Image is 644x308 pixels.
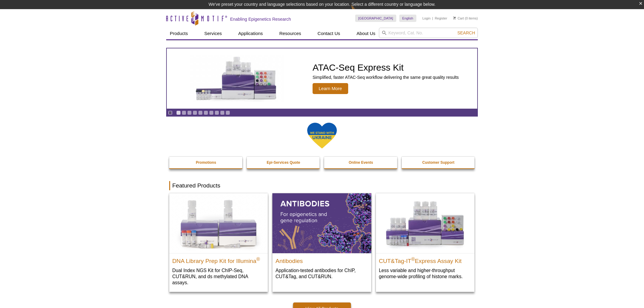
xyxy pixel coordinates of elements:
a: Login [422,16,431,20]
a: Services [201,28,226,39]
span: Search [457,30,475,35]
strong: Customer Support [422,160,454,165]
a: Register [435,16,447,20]
h2: DNA Library Prep Kit for Illumina [172,255,265,264]
h2: Featured Products [169,181,475,190]
a: Go to slide 10 [226,110,230,115]
a: Resources [276,28,305,39]
sup: ® [256,256,260,261]
a: Online Events [324,157,398,168]
input: Keyword, Cat. No. [379,28,478,38]
li: (0 items) [453,15,478,22]
h2: Enabling Epigenetics Research [230,16,291,22]
p: Application-tested antibodies for ChIP, CUT&Tag, and CUT&RUN. [275,267,368,280]
a: About Us [353,28,379,39]
img: ATAC-Seq Express Kit [187,55,287,102]
a: Go to slide 6 [204,110,208,115]
li: | [432,15,433,22]
img: All Antibodies [272,193,371,253]
a: Go to slide 9 [220,110,225,115]
p: Dual Index NGS Kit for ChIP-Seq, CUT&RUN, and ds methylated DNA assays. [172,267,265,286]
strong: Online Events [349,160,373,165]
img: Change Here [351,5,367,19]
sup: ® [411,256,415,261]
h2: Antibodies [275,255,368,264]
a: [GEOGRAPHIC_DATA] [355,15,396,22]
a: DNA Library Prep Kit for Illumina DNA Library Prep Kit for Illumina® Dual Index NGS Kit for ChIP-... [169,193,268,292]
h2: CUT&Tag-IT Express Assay Kit [379,255,471,264]
img: We Stand With Ukraine [307,122,337,149]
a: Go to slide 7 [209,110,214,115]
a: Go to slide 1 [176,110,181,115]
a: Cart [453,16,464,20]
article: ATAC-Seq Express Kit [167,48,477,109]
span: Learn More [313,83,348,94]
a: Epi-Services Quote [247,157,320,168]
a: All Antibodies Antibodies Application-tested antibodies for ChIP, CUT&Tag, and CUT&RUN. [272,193,371,285]
p: Less variable and higher-throughput genome-wide profiling of histone marks​. [379,267,471,280]
a: CUT&Tag-IT® Express Assay Kit CUT&Tag-IT®Express Assay Kit Less variable and higher-throughput ge... [376,193,474,285]
a: ATAC-Seq Express Kit ATAC-Seq Express Kit Simplified, faster ATAC-Seq workflow delivering the sam... [167,48,477,109]
a: Customer Support [402,157,475,168]
a: Applications [235,28,267,39]
img: DNA Library Prep Kit for Illumina [169,193,268,253]
a: Go to slide 8 [215,110,219,115]
p: Simplified, faster ATAC-Seq workflow delivering the same great quality results [313,75,459,80]
a: Go to slide 2 [182,110,186,115]
a: Contact Us [314,28,344,39]
a: Go to slide 4 [193,110,197,115]
img: CUT&Tag-IT® Express Assay Kit [376,193,474,253]
img: Your Cart [453,16,456,19]
a: Go to slide 3 [187,110,192,115]
a: Go to slide 5 [198,110,203,115]
a: Promotions [169,157,243,168]
a: English [399,15,416,22]
a: Toggle autoplay [168,110,173,115]
h2: ATAC-Seq Express Kit [313,63,459,72]
strong: Epi-Services Quote [267,160,300,165]
strong: Promotions [196,160,216,165]
a: Products [166,28,191,39]
button: Search [456,30,477,36]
